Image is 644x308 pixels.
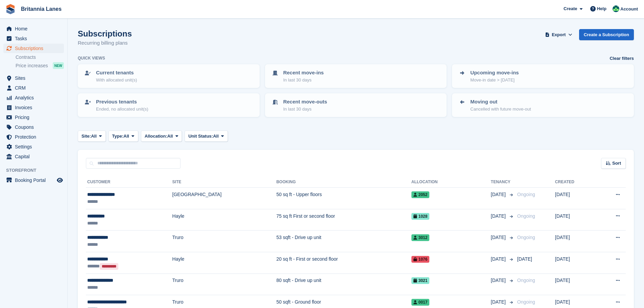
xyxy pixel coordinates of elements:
[555,188,596,209] td: [DATE]
[491,299,507,306] span: [DATE]
[411,234,430,241] span: 3012
[3,152,64,161] a: menu
[15,122,55,132] span: Coupons
[3,44,64,53] a: menu
[3,24,64,33] a: menu
[15,44,55,53] span: Subscriptions
[517,235,535,240] span: Ongoing
[470,69,519,77] p: Upcoming move-ins
[597,5,606,12] span: Help
[15,152,55,161] span: Capital
[91,133,97,140] span: All
[3,142,64,151] a: menu
[552,31,566,38] span: Export
[123,133,129,140] span: All
[266,94,446,116] a: Recent move-outs In last 30 days
[16,62,64,69] a: Price increases NEW
[276,274,411,295] td: 80 sqft - Drive up unit
[15,103,55,112] span: Invoices
[470,98,531,106] p: Moving out
[3,113,64,122] a: menu
[15,142,55,151] span: Settings
[276,177,411,188] th: Booking
[491,234,507,241] span: [DATE]
[283,106,327,113] p: In last 30 days
[3,83,64,93] a: menu
[15,24,55,33] span: Home
[172,231,277,252] td: Truro
[453,65,633,87] a: Upcoming move-ins Move-in date > [DATE]
[96,77,137,84] p: With allocated unit(s)
[491,277,507,284] span: [DATE]
[15,132,55,142] span: Protection
[555,209,596,231] td: [DATE]
[3,132,64,142] a: menu
[411,299,430,306] span: 0017
[555,252,596,274] td: [DATE]
[491,191,507,198] span: [DATE]
[15,175,55,185] span: Booking Portal
[612,160,621,167] span: Sort
[78,39,132,47] p: Recurring billing plans
[564,5,577,12] span: Create
[411,256,430,263] span: 1076
[470,77,519,84] p: Move-in date > [DATE]
[172,209,277,231] td: Hayle
[15,93,55,102] span: Analytics
[491,177,515,188] th: Tenancy
[555,231,596,252] td: [DATE]
[453,94,633,116] a: Moving out Cancelled with future move-out
[56,176,64,184] a: Preview store
[491,213,507,220] span: [DATE]
[411,191,430,198] span: 2052
[188,133,213,140] span: Unit Status:
[141,131,182,142] button: Allocation: All
[276,252,411,274] td: 20 sq ft - First or second floor
[112,133,124,140] span: Type:
[172,177,277,188] th: Site
[544,29,574,40] button: Export
[276,209,411,231] td: 75 sq ft First or second floor
[3,73,64,83] a: menu
[266,65,446,87] a: Recent move-ins In last 30 days
[5,4,16,14] img: stora-icon-8386f47178a22dfd0bd8f6a31ec36ba5ce8667c1dd55bd0f319d3a0aa187defe.svg
[411,213,430,220] span: 1028
[81,133,91,140] span: Site:
[96,98,148,106] p: Previous tenants
[613,5,619,12] img: Michael Foulger
[283,69,324,77] p: Recent move-ins
[3,122,64,132] a: menu
[15,83,55,93] span: CRM
[555,274,596,295] td: [DATE]
[3,34,64,43] a: menu
[411,177,491,188] th: Allocation
[96,69,137,77] p: Current tenants
[470,106,531,113] p: Cancelled with future move-out
[517,192,535,197] span: Ongoing
[276,188,411,209] td: 50 sq ft - Upper floors
[172,252,277,274] td: Hayle
[15,113,55,122] span: Pricing
[3,103,64,112] a: menu
[78,94,259,116] a: Previous tenants Ended, no allocated unit(s)
[96,106,148,113] p: Ended, no allocated unit(s)
[78,131,106,142] button: Site: All
[3,175,64,185] a: menu
[16,63,48,69] span: Price increases
[276,231,411,252] td: 53 sqft - Drive up unit
[3,93,64,102] a: menu
[145,133,167,140] span: Allocation:
[78,55,105,61] h6: Quick views
[185,131,228,142] button: Unit Status: All
[18,3,64,15] a: Britannia Lanes
[172,188,277,209] td: [GEOGRAPHIC_DATA]
[283,98,327,106] p: Recent move-outs
[15,73,55,83] span: Sites
[283,77,324,84] p: In last 30 days
[53,62,64,69] div: NEW
[620,6,638,13] span: Account
[109,131,138,142] button: Type: All
[517,213,535,219] span: Ongoing
[517,256,532,262] span: [DATE]
[411,277,430,284] span: 3021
